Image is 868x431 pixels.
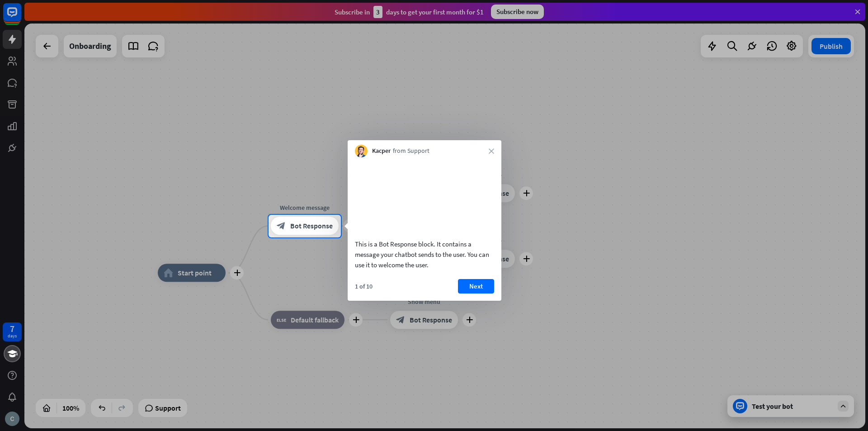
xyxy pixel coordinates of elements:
button: Open LiveChat chat widget [7,4,34,31]
span: from Support [393,147,429,156]
span: Kacper [372,147,391,156]
div: This is a Bot Response block. It contains a message your chatbot sends to the user. You can use i... [355,239,494,270]
div: 1 of 10 [355,282,373,290]
i: block_bot_response [277,222,286,231]
button: Next [458,279,494,294]
i: close [489,148,494,154]
span: Bot Response [290,222,333,231]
